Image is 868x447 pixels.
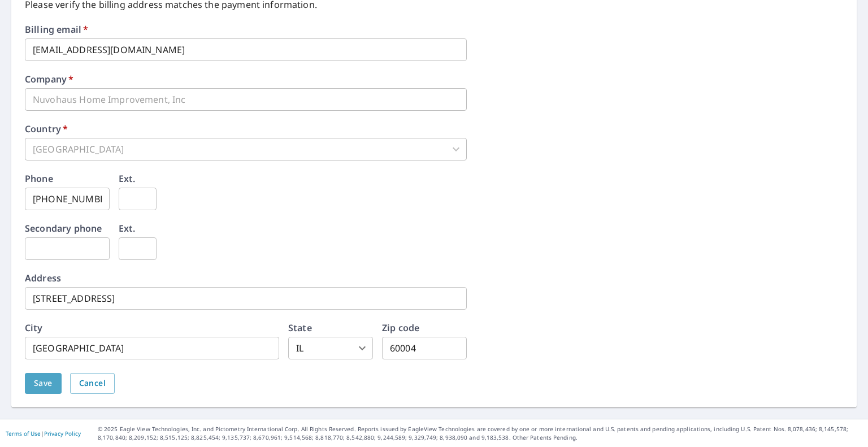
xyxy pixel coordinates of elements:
[34,376,53,390] span: Save
[119,224,136,233] label: Ext.
[25,274,61,283] label: Address
[25,373,62,394] button: Save
[25,25,88,34] label: Billing email
[25,138,467,160] div: [GEOGRAPHIC_DATA]
[25,75,73,84] label: Company
[79,376,106,390] span: Cancel
[25,323,43,332] label: City
[25,224,102,233] label: Secondary phone
[44,429,81,437] a: Privacy Policy
[98,425,862,442] p: © 2025 Eagle View Technologies, Inc. and Pictometry International Corp. All Rights Reserved. Repo...
[119,174,136,183] label: Ext.
[288,337,373,359] div: IL
[25,174,53,183] label: Phone
[70,373,115,394] button: Cancel
[288,323,312,332] label: State
[382,323,419,332] label: Zip code
[6,430,81,437] p: |
[6,429,41,437] a: Terms of Use
[25,124,68,133] label: Country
